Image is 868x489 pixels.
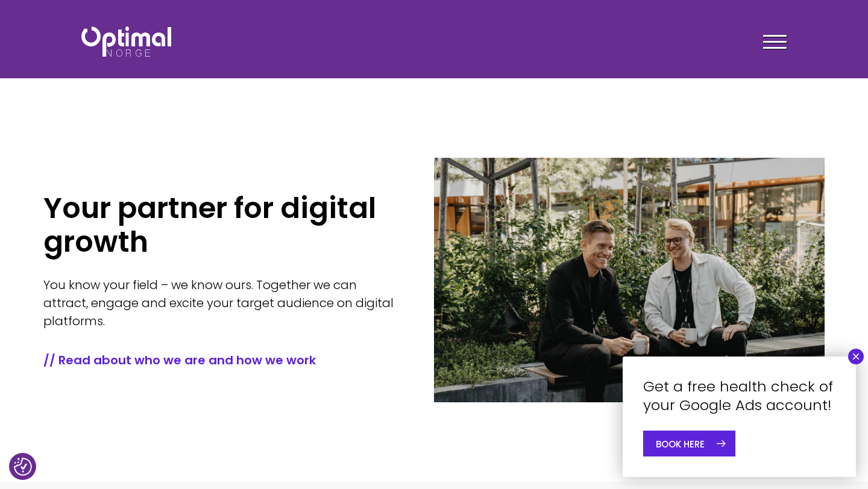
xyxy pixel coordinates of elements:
a: BOOK HERE [643,431,735,456]
font: // Read about who we are and how we work [43,352,316,369]
font: BOOK HERE [656,438,705,450]
font: Get a free health check of your Google Ads account! [643,376,833,415]
font: Your partner for digital growth [43,188,376,262]
button: Consent Preferences [14,458,32,476]
font: You know your field – we know ours. Together we can attract, engage and excite your target audien... [43,276,394,329]
button: Close [848,349,864,364]
font: × [852,348,860,364]
a: // Read about who we are and how we work [43,352,398,369]
img: Revisit consent button [14,458,32,476]
img: Optimal Norway [81,26,171,57]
